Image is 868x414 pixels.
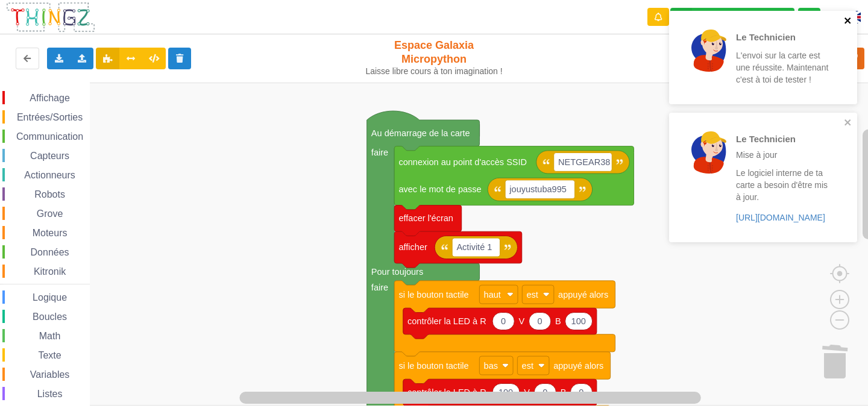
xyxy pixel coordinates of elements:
text: B [561,387,567,397]
span: Capteurs [28,151,71,161]
text: Activité 1 [456,243,492,252]
text: 100 [571,316,586,326]
text: effacer l'écran [398,213,453,223]
p: Mise à jour [736,149,830,161]
span: Données [29,247,71,257]
span: Affichage [28,93,71,103]
p: Le Technicien [736,31,830,43]
text: NETGEAR38 [558,157,610,167]
span: Texte [36,350,63,360]
span: Communication [14,131,85,142]
span: Variables [28,369,72,380]
text: 100 [498,387,513,397]
img: thingz_logo.png [5,1,96,33]
text: 0 [501,316,506,326]
text: si le bouton tactile [398,290,468,300]
text: afficher [398,243,427,252]
text: contrôler la LED à R [407,316,486,326]
span: Robots [33,189,67,199]
text: 0 [537,316,542,326]
span: Logique [31,292,69,303]
text: avec le mot de passe [398,184,481,194]
text: connexion au point d'accès SSID [398,157,527,167]
text: appuyé alors [558,290,608,300]
text: bas [484,361,498,371]
text: contrôler la LED à R [407,387,486,397]
text: jouyustuba995 [509,184,566,194]
button: close [844,16,852,27]
p: Le Technicien [736,133,830,145]
p: L'envoi sur la carte est une réussite. Maintenant c'est à toi de tester ! [736,49,830,86]
text: V [524,387,530,397]
p: Le logiciel interne de ta carte a besoin d'être mis à jour. [736,167,830,203]
text: faire [371,148,388,158]
span: Math [37,331,63,341]
span: Moteurs [31,228,69,238]
span: Entrées/Sorties [15,112,84,122]
span: Kitronik [32,266,68,277]
a: [URL][DOMAIN_NAME] [736,213,825,222]
text: B [555,316,561,326]
button: close [844,118,852,129]
div: Ta base fonctionne bien ! [670,8,794,27]
text: est [527,290,538,300]
text: V [519,316,525,326]
text: faire [371,283,388,292]
span: Actionneurs [22,170,77,180]
div: Espace Galaxia Micropython [360,39,508,77]
span: Grove [35,209,65,219]
span: Listes [36,389,64,399]
text: 0 [579,387,583,397]
text: 0 [542,387,547,397]
text: appuyé alors [553,361,603,371]
text: Au démarrage de la carte [371,128,470,138]
div: Laisse libre cours à ton imagination ! [360,66,508,77]
text: est [522,361,533,371]
text: haut [484,290,501,300]
span: Boucles [31,312,69,322]
text: si le bouton tactile [398,361,468,371]
text: Pour toujours [371,267,423,277]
